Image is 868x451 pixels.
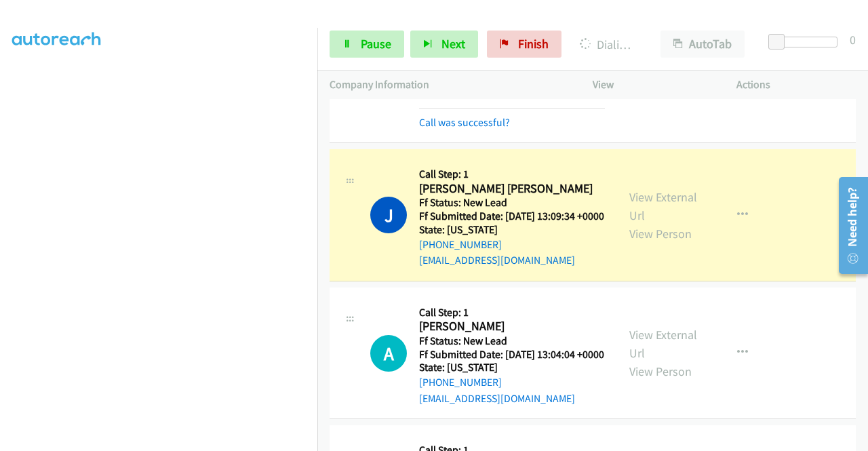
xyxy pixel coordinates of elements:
a: View External Url [629,327,697,361]
h2: [PERSON_NAME] [419,319,600,334]
h5: Ff Status: New Lead [419,334,604,348]
h5: State: [US_STATE] [419,223,604,237]
button: AutoTab [660,31,745,58]
a: View Person [629,226,692,241]
p: View [593,77,712,93]
iframe: Resource Center [829,172,868,279]
p: Company Information [330,77,568,93]
a: Call was successful? [419,116,510,129]
p: Dialing [PERSON_NAME] [PERSON_NAME] [580,35,636,54]
div: 0 [850,31,856,49]
a: [EMAIL_ADDRESS][DOMAIN_NAME] [419,254,575,267]
h1: J [370,197,407,233]
h2: [PERSON_NAME] [PERSON_NAME] [419,181,600,197]
h5: Ff Status: New Lead [419,196,604,210]
h5: Ff Submitted Date: [DATE] 13:09:34 +0000 [419,210,604,223]
a: [PHONE_NUMBER] [419,238,502,251]
a: Pause [330,31,404,58]
h5: Ff Submitted Date: [DATE] 13:04:04 +0000 [419,348,604,361]
h5: Call Step: 1 [419,168,604,181]
a: View External Url [629,189,697,223]
div: Delay between calls (in seconds) [775,37,837,47]
div: The call is yet to be attempted [370,335,407,372]
p: Actions [736,77,856,93]
a: Finish [487,31,561,58]
h5: State: [US_STATE] [419,361,604,374]
span: Pause [361,36,391,52]
h1: A [370,335,407,372]
span: Finish [518,36,549,52]
a: [PHONE_NUMBER] [419,376,502,389]
span: Next [441,36,465,52]
a: View Person [629,364,692,379]
h5: Call Step: 1 [419,306,604,319]
a: [EMAIL_ADDRESS][DOMAIN_NAME] [419,392,575,405]
button: Next [410,31,478,58]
